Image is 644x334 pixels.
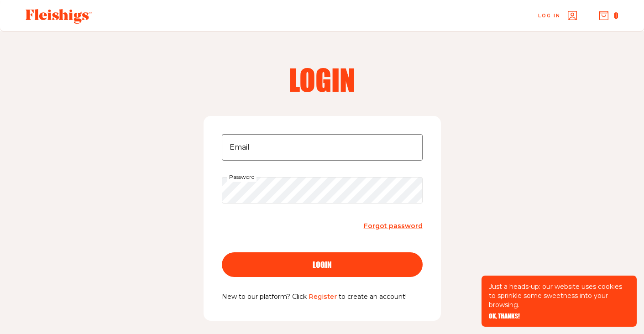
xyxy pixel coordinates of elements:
input: Email [222,134,423,161]
span: login [313,261,332,269]
p: New to our platform? Click to create an account! [222,292,423,303]
h2: Login [205,65,439,94]
a: Log in [538,11,577,20]
label: Password [227,172,257,182]
span: Log in [538,12,560,19]
button: 0 [599,10,618,21]
a: Forgot password [364,220,423,232]
p: Just a heads-up: our website uses cookies to sprinkle some sweetness into your browsing. [489,282,629,309]
span: Forgot password [364,222,423,230]
button: OK, THANKS! [489,313,520,319]
a: Register [309,292,337,301]
button: login [222,252,423,277]
input: Password [222,177,423,204]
